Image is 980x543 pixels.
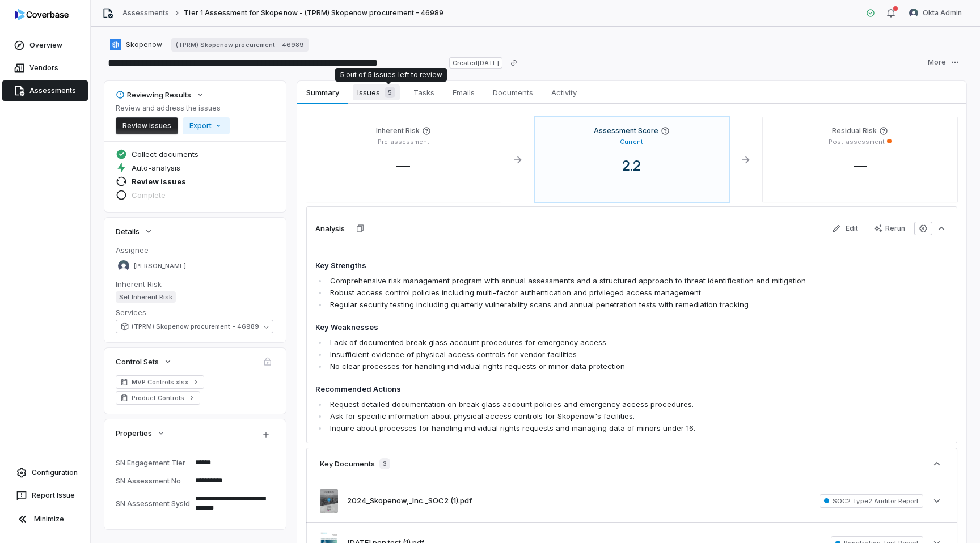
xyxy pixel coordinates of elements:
button: Report Issue [5,485,86,506]
li: Insufficient evidence of physical access controls for vendor facilities [327,349,822,360]
button: Properties [112,423,169,443]
span: — [844,158,876,174]
span: Collect documents [132,149,198,159]
img: Tomo Majima avatar [118,260,129,271]
button: Rerun [867,220,912,237]
span: Set Inherent Risk [116,291,176,303]
button: https://skopenow.com/Skopenow [107,35,166,55]
li: Ask for specific information about physical access controls for Skopenow's facilities. [327,410,822,422]
span: Okta Admin [923,9,962,18]
span: Auto-analysis [132,163,180,173]
button: Details [112,221,157,241]
a: MVP Controls.xlsx [116,375,204,389]
span: Activity [547,85,581,100]
div: Rerun [874,224,905,233]
button: Minimize [5,508,86,531]
p: Pre-assessment [378,138,429,146]
div: 5 out of 5 issues left to review [340,70,442,79]
img: 88e07502fa5d49f9bab50f08a7ab35ce.jpg [320,489,338,512]
button: Reviewing Results [112,84,208,105]
h4: Key Strengths [315,260,822,271]
span: Documents [488,85,538,100]
span: MVP Controls.xlsx [132,377,188,387]
span: — [387,158,419,174]
button: 2024_Skopenow,_Inc._SOC2 (1).pdf [347,495,472,507]
span: 3 [379,458,390,469]
h4: Inherent Risk [376,126,420,135]
div: SN Engagement Tier [116,459,191,467]
span: [PERSON_NAME] [134,262,186,270]
li: Inquire about processes for handling individual rights requests and managing data of minors under... [327,422,822,434]
img: Okta Admin avatar [909,9,918,18]
li: Comprehensive risk management program with annual assessments and a structured approach to threat... [327,275,822,287]
a: Product Controls [116,391,200,405]
span: Tier 1 Assessment for Skopenow - (TPRM) Skopenow procurement - 46989 [184,9,443,18]
h4: Assessment Score [594,126,658,135]
h4: Residual Risk [832,126,877,135]
span: 5 [385,87,395,98]
button: Review issues [116,117,178,134]
span: Properties [116,428,152,438]
h4: Recommended Actions [315,384,822,395]
img: logo-D7KZi-bG.svg [15,9,69,20]
dt: Inherent Risk [116,279,274,289]
div: SN Assessment SysId [116,499,191,508]
span: Product Controls [132,393,184,402]
span: Review issues [132,176,186,186]
a: Vendors [2,58,88,78]
span: Summary [302,85,343,100]
p: Review and address the issues [116,104,230,113]
a: Overview [2,35,88,56]
button: Copy link [504,53,524,73]
dt: Assignee [116,245,274,255]
a: (TPRM) Skopenow procurement - 46989 [171,38,309,52]
button: Export [183,117,230,134]
div: SN Assessment No [116,477,191,485]
span: 2.2 [613,158,650,174]
span: Tasks [409,85,439,100]
a: Configuration [5,463,86,483]
p: Post-assessment [829,138,885,146]
span: SOC2 Type2 Auditor Report [820,494,923,508]
li: Regular security testing including quarterly vulnerability scans and annual penetration tests wit... [327,299,822,311]
span: Skopenow [126,40,162,49]
h4: Key Weaknesses [315,322,822,333]
a: Assessments [122,9,169,18]
button: Okta Admin avatarOkta Admin [902,5,969,22]
button: Edit [825,220,865,237]
p: Current [620,138,643,146]
li: Request detailed documentation on break glass account policies and emergency access procedures. [327,398,822,410]
span: Details [116,226,140,236]
span: Emails [448,85,479,100]
span: Complete [132,190,166,200]
h3: Analysis [315,223,345,234]
button: More [921,54,966,71]
span: Issues [353,84,400,100]
span: Control Sets [116,357,159,367]
li: Lack of documented break glass account procedures for emergency access [327,337,822,349]
span: (TPRM) Skopenow procurement - 46989 [132,323,259,331]
li: No clear processes for handling individual rights requests or minor data protection [327,360,822,372]
h3: Key Documents [320,459,375,469]
span: Created [DATE] [449,57,502,69]
button: Control Sets [112,351,176,372]
a: Assessments [2,80,88,101]
dt: Services [116,307,274,317]
li: Robust access control policies including multi-factor authentication and privileged access manage... [327,287,822,299]
div: Reviewing Results [116,90,191,100]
